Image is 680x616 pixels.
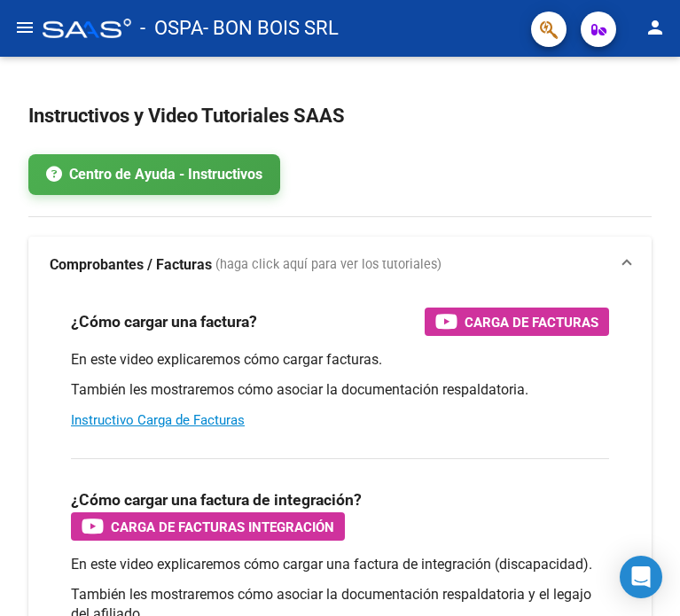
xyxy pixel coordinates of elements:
a: Instructivo Carga de Facturas [71,412,245,428]
button: Carga de Facturas Integración [71,512,345,541]
mat-expansion-panel-header: Comprobantes / Facturas (haga click aquí para ver los tutoriales) [28,237,652,293]
h3: ¿Cómo cargar una factura de integración? [71,487,362,512]
span: (haga click aquí para ver los tutoriales) [215,255,442,275]
p: En este video explicaremos cómo cargar una factura de integración (discapacidad). [71,555,609,574]
a: Centro de Ayuda - Instructivos [28,154,280,195]
h3: ¿Cómo cargar una factura? [71,309,257,334]
strong: Comprobantes / Facturas [50,255,212,275]
h2: Instructivos y Video Tutoriales SAAS [28,99,652,133]
span: - BON BOIS SRL [203,9,339,48]
p: En este video explicaremos cómo cargar facturas. [71,350,609,370]
mat-icon: person [645,17,666,38]
span: Carga de Facturas [465,311,598,333]
div: Open Intercom Messenger [620,556,662,598]
mat-icon: menu [14,17,35,38]
button: Carga de Facturas [425,308,609,336]
p: También les mostraremos cómo asociar la documentación respaldatoria. [71,380,609,400]
span: Carga de Facturas Integración [111,516,334,538]
span: - OSPA [140,9,203,48]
